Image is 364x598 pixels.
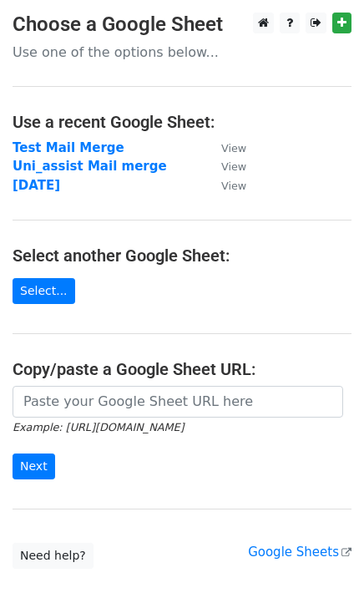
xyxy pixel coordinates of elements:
[248,545,351,560] a: Google Sheets
[13,359,351,379] h4: Copy/paste a Google Sheet URL:
[221,160,246,173] small: View
[13,43,351,61] p: Use one of the options below...
[13,112,351,132] h4: Use a recent Google Sheet:
[13,178,60,193] a: [DATE]
[221,180,246,192] small: View
[13,278,75,304] a: Select...
[221,142,246,155] small: View
[13,140,124,155] a: Test Mail Merge
[13,159,167,174] a: Uni_assist Mail merge
[13,543,94,569] a: Need help?
[205,140,246,155] a: View
[13,386,343,418] input: Paste your Google Sheet URL here
[13,246,351,266] h4: Select another Google Sheet:
[13,421,184,433] small: Example: [URL][DOMAIN_NAME]
[13,13,351,37] h3: Choose a Google Sheet
[205,159,246,174] a: View
[13,454,55,479] input: Next
[205,178,246,193] a: View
